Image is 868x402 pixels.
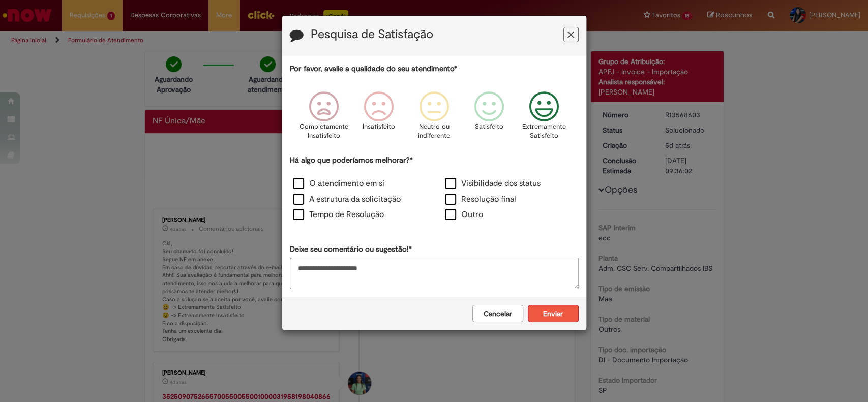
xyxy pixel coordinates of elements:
p: Extremamente Satisfeito [522,122,566,141]
label: Por favor, avalie a qualidade do seu atendimento* [290,64,457,74]
div: Extremamente Satisfeito [518,84,570,153]
label: Outro [445,209,483,221]
label: Resolução final [445,194,516,205]
div: Completamente Insatisfeito [298,84,350,153]
p: Satisfeito [475,122,503,132]
label: Pesquisa de Satisfação [311,28,433,41]
div: Neutro ou indiferente [408,84,460,153]
p: Insatisfeito [363,122,395,132]
div: Satisfeito [463,84,515,153]
label: Visibilidade dos status [445,178,541,190]
div: Insatisfeito [353,84,405,153]
p: Completamente Insatisfeito [300,122,348,141]
label: A estrutura da solicitação [293,194,401,205]
label: O atendimento em si [293,178,384,190]
div: Há algo que poderíamos melhorar?* [290,155,579,224]
p: Neutro ou indiferente [415,122,452,141]
button: Cancelar [472,305,523,322]
label: Tempo de Resolução [293,209,384,221]
button: Enviar [528,305,579,322]
label: Deixe seu comentário ou sugestão!* [290,244,412,255]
